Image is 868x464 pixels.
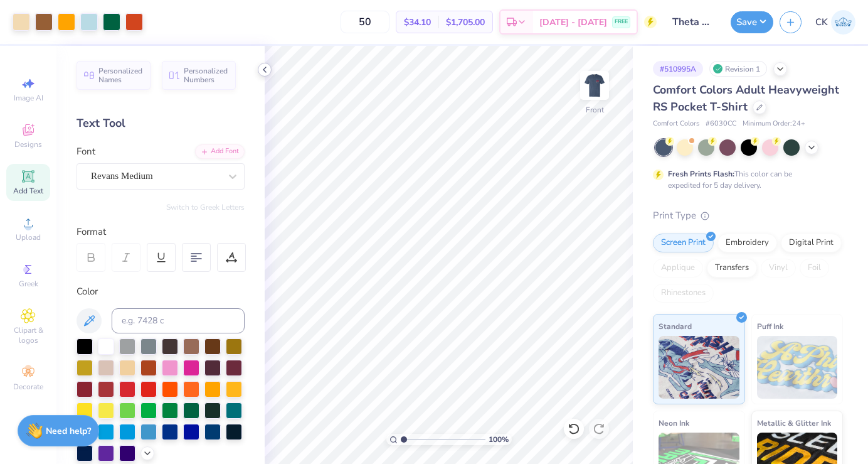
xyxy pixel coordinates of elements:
div: Text Tool [77,115,245,132]
span: 100 % [489,434,509,445]
div: Format [77,225,246,239]
span: Standard [659,320,692,333]
div: Foil [800,259,829,278]
button: Switch to Greek Letters [166,202,245,212]
span: Personalized Names [98,67,143,84]
span: Comfort Colors [653,119,699,129]
span: Add Text [13,186,43,196]
img: Standard [659,336,739,399]
div: Embroidery [717,234,777,252]
div: This color can be expedited for 5 day delivery. [668,168,822,191]
button: Save [731,11,773,33]
img: Puff Ink [757,336,838,399]
div: Digital Print [781,234,842,252]
span: CK [815,15,828,30]
span: Clipart & logos [6,325,50,345]
input: e.g. 7428 c [112,308,245,333]
img: Front [582,73,607,98]
span: $34.10 [404,16,431,29]
input: Untitled Design [663,9,724,35]
div: Transfers [707,259,757,278]
div: # 510995A [653,61,703,77]
span: Designs [14,139,42,149]
span: [DATE] - [DATE] [539,16,607,29]
label: Font [77,144,95,159]
strong: Fresh Prints Flash: [668,169,734,179]
div: Screen Print [653,234,714,252]
span: Decorate [13,382,43,392]
span: # 6030CC [706,119,736,129]
span: Upload [16,232,41,242]
span: Neon Ink [659,416,689,429]
a: CK [815,10,855,35]
span: Image AI [14,93,43,103]
span: $1,705.00 [446,16,485,29]
span: Puff Ink [757,320,783,333]
div: Vinyl [761,259,796,278]
span: Minimum Order: 24 + [743,119,805,129]
span: Personalized Numbers [184,67,228,84]
input: – – [341,11,389,33]
div: Applique [653,259,703,278]
div: Front [586,104,604,116]
span: Greek [19,279,38,289]
span: Comfort Colors Adult Heavyweight RS Pocket T-Shirt [653,82,839,114]
div: Print Type [653,208,843,223]
span: Metallic & Glitter Ink [757,416,831,429]
div: Add Font [195,144,245,159]
img: Chris Kolbas [831,10,855,35]
div: Rhinestones [653,284,714,303]
span: FREE [615,18,628,26]
strong: Need help? [46,425,91,437]
div: Color [77,284,245,299]
div: Revision 1 [709,61,767,77]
